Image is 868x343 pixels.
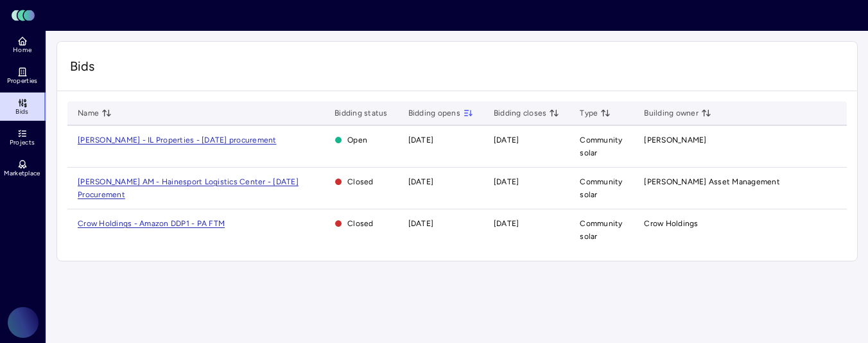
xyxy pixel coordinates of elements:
td: Community solar [569,168,634,209]
button: toggle sorting [463,108,473,118]
a: [PERSON_NAME] AM - Hainesport Logistics Center - [DATE] Procurement [78,177,299,199]
span: Building owner [644,107,711,119]
time: [DATE] [494,219,519,228]
span: Name [78,107,112,119]
button: toggle sorting [701,108,711,118]
time: [DATE] [494,177,519,186]
td: [PERSON_NAME] Asset Management [634,168,847,209]
time: [DATE] [494,136,519,145]
button: toggle sorting [101,108,112,118]
button: toggle sorting [600,108,611,118]
a: Crow Holdings - Amazon DDP1 - PA FTM [78,219,225,228]
span: Properties [7,77,38,85]
time: [DATE] [408,219,434,228]
span: Marketplace [4,170,40,177]
a: [PERSON_NAME] - IL Properties - [DATE] procurement [78,136,277,145]
span: Bids [70,57,844,75]
time: [DATE] [408,136,434,145]
span: Bidding opens [408,107,473,119]
span: Closed [334,175,388,188]
td: Community solar [569,209,634,251]
td: [PERSON_NAME] [634,126,847,168]
td: Community solar [569,126,634,168]
td: Crow Holdings [634,209,847,251]
button: toggle sorting [549,108,559,118]
span: Bidding status [334,107,388,119]
span: Bidding closes [494,107,560,119]
span: Type [580,107,611,119]
span: Home [13,46,31,54]
span: Closed [334,217,388,230]
span: Open [334,134,388,146]
span: Bids [15,108,28,116]
span: Projects [10,139,35,146]
time: [DATE] [408,177,434,186]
